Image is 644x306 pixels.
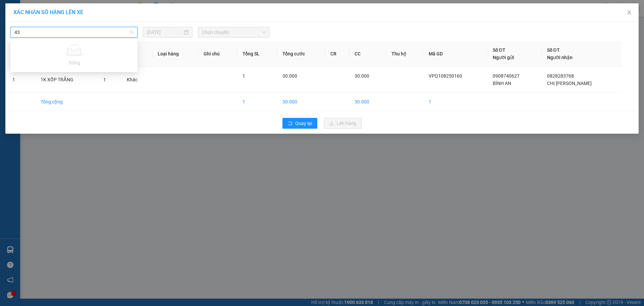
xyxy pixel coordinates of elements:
[282,73,297,79] span: 30.000
[349,93,386,111] td: 30.000
[243,73,245,79] span: 1
[295,120,312,127] span: Quay lại
[547,47,560,53] span: Số ĐT
[198,41,237,67] th: Ghi chú
[78,6,132,22] div: VP 108 [PERSON_NAME]
[288,121,292,126] span: rollback
[493,73,520,79] span: 0908740627
[202,27,266,37] span: Chọn chuyến
[324,118,362,129] button: uploadLên hàng
[237,93,277,111] td: 1
[78,38,132,47] div: 0828283768
[78,22,132,38] div: CHỊ [PERSON_NAME]
[349,41,386,67] th: CC
[547,81,592,86] span: CHỊ [PERSON_NAME]
[627,10,632,15] span: close
[6,6,16,13] span: Gửi:
[277,41,325,67] th: Tổng cước
[7,67,35,93] td: 1
[7,41,35,67] th: STT
[152,41,198,67] th: Loại hàng
[6,46,74,54] div: BÌNH AN
[6,6,74,46] div: VP 18 [PERSON_NAME][GEOGRAPHIC_DATA] - [GEOGRAPHIC_DATA]
[620,3,639,22] button: Close
[103,77,106,82] span: 1
[386,41,423,67] th: Thu hộ
[277,93,325,111] td: 30.000
[14,59,133,67] div: Trống
[493,81,511,86] span: BÌNH AN
[423,93,487,111] td: 1
[547,55,573,60] span: Người nhận
[547,73,574,79] span: 0828283768
[35,67,98,93] td: 1K XỐP TRẮNG
[325,41,349,67] th: CR
[35,93,98,111] td: Tổng cộng
[78,6,95,13] span: Nhận:
[423,41,487,67] th: Mã GD
[429,73,462,79] span: VPQ108250160
[88,47,113,59] span: VPVT
[121,67,152,93] td: Khác
[355,73,369,79] span: 30.000
[493,55,514,60] span: Người gửi
[147,29,182,36] input: 15/08/2025
[493,47,505,53] span: Số ĐT
[237,41,277,67] th: Tổng SL
[282,118,317,129] button: rollbackQuay lại
[13,9,83,15] span: XÁC NHẬN SỐ HÀNG LÊN XE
